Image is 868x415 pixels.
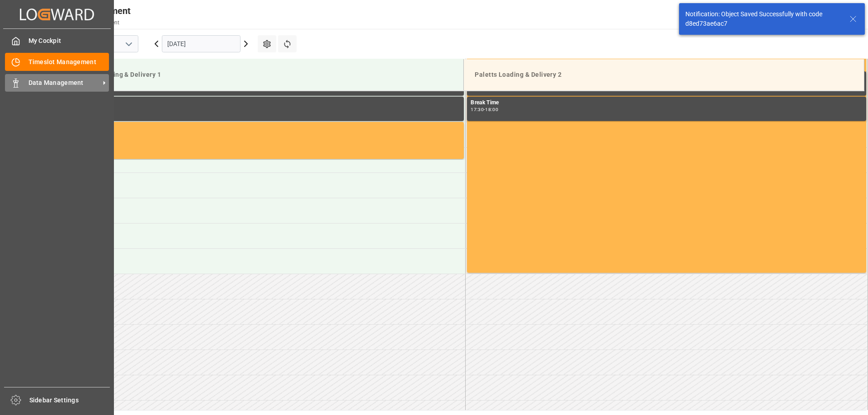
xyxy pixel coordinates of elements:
div: Paletts Loading & Delivery 1 [71,66,456,83]
button: open menu [122,37,135,51]
a: Timeslot Management [5,53,109,70]
div: - [484,107,485,112]
div: Break Time [471,98,863,107]
span: My Cockpit [28,36,109,46]
div: Paletts Loading & Delivery 2 [471,66,857,83]
div: Notification: Object Saved Successfully with code d8ed73ae6ac7 [685,9,841,28]
a: My Cockpit [5,32,109,50]
div: Occupied [68,124,460,133]
input: DD.MM.YYYY [162,35,241,52]
div: 17:30 [471,107,484,112]
span: Sidebar Settings [29,396,110,405]
div: 18:00 [485,107,498,112]
span: Timeslot Management [28,57,109,67]
div: Break Time [68,98,460,107]
span: Data Management [28,78,100,88]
